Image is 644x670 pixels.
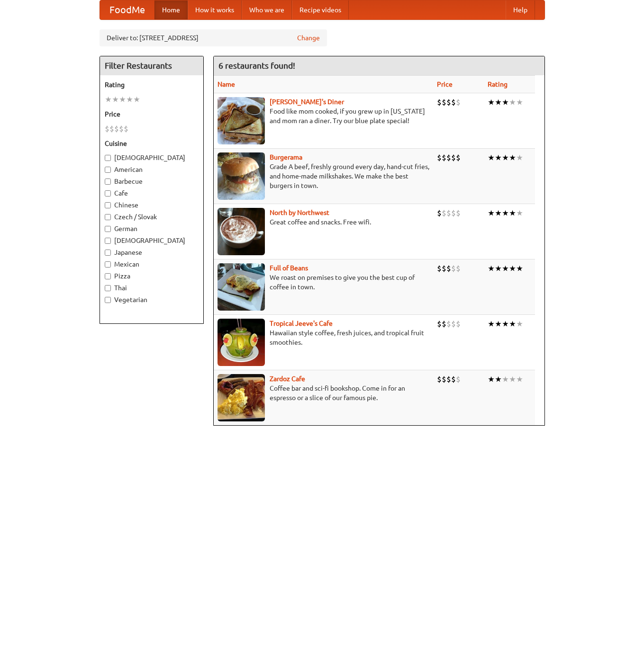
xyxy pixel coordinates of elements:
[502,152,509,163] li: ★
[218,273,429,292] p: We roast on premises to give you the best cup of coffee in town.
[495,97,502,107] li: ★
[105,259,199,269] label: Mexican
[495,263,502,274] li: ★
[105,167,111,173] input: American
[502,263,509,274] li: ★
[516,152,523,163] li: ★
[437,319,442,329] li: $
[446,263,451,274] li: $
[456,208,461,218] li: $
[270,320,333,327] a: Tropical Jeeve's Cafe
[105,109,199,119] h5: Price
[105,271,199,281] label: Pizza
[109,124,114,134] li: $
[218,384,429,402] p: Coffee bar and sci-fi bookshop. Come in for an espresso or a slice of our famous pie.
[495,319,502,329] li: ★
[114,124,119,134] li: $
[124,124,128,134] li: $
[218,319,265,366] img: jeeves.jpg
[105,124,109,134] li: $
[154,0,188,19] a: Home
[105,224,199,233] label: German
[488,152,495,163] li: ★
[270,98,344,106] a: [PERSON_NAME]'s Diner
[437,374,442,384] li: $
[270,375,305,383] a: Zardoz Cafe
[218,97,265,144] img: sallys.jpg
[105,202,111,208] input: Chinese
[502,208,509,218] li: ★
[105,212,199,222] label: Czech / Slovak
[218,374,265,421] img: zardoz.jpg
[105,226,111,232] input: German
[446,319,451,329] li: $
[442,319,446,329] li: $
[488,263,495,274] li: ★
[112,94,119,105] li: ★
[437,263,442,274] li: $
[446,374,451,384] li: $
[509,319,516,329] li: ★
[437,208,442,218] li: $
[516,263,523,274] li: ★
[502,374,509,384] li: ★
[105,295,199,304] label: Vegetarian
[105,273,111,279] input: Pizza
[516,97,523,107] li: ★
[270,153,302,161] a: Burgerama
[456,374,461,384] li: $
[509,97,516,107] li: ★
[451,152,456,163] li: $
[105,236,199,245] label: [DEMOGRAPHIC_DATA]
[105,285,111,291] input: Thai
[509,374,516,384] li: ★
[488,80,508,88] a: Rating
[442,263,446,274] li: $
[451,374,456,384] li: $
[105,200,199,210] label: Chinese
[105,297,111,303] input: Vegetarian
[488,319,495,329] li: ★
[495,152,502,163] li: ★
[105,250,111,256] input: Japanese
[451,97,456,107] li: $
[516,374,523,384] li: ★
[105,190,111,197] input: Cafe
[270,264,308,272] b: Full of Beans
[446,97,451,107] li: $
[105,214,111,220] input: Czech / Slovak
[100,0,154,19] a: FoodMe
[509,208,516,218] li: ★
[451,208,456,218] li: $
[105,177,199,186] label: Barbecue
[442,97,446,107] li: $
[218,328,429,347] p: Hawaiian style coffee, fresh juices, and tropical fruit smoothies.
[456,263,461,274] li: $
[451,319,456,329] li: $
[509,263,516,274] li: ★
[297,33,320,43] a: Change
[218,217,429,227] p: Great coffee and snacks. Free wifi.
[446,208,451,218] li: $
[105,153,199,162] label: [DEMOGRAPHIC_DATA]
[437,152,442,163] li: $
[218,61,295,70] ng-pluralize: 6 restaurants found!
[105,80,199,89] h5: Rating
[270,209,329,216] b: North by Northwest
[495,208,502,218] li: ★
[451,263,456,274] li: $
[105,165,199,174] label: American
[442,208,446,218] li: $
[446,152,451,163] li: $
[442,152,446,163] li: $
[502,319,509,329] li: ★
[242,0,292,19] a: Who we are
[456,152,461,163] li: $
[105,155,111,161] input: [DEMOGRAPHIC_DATA]
[516,208,523,218] li: ★
[218,263,265,311] img: beans.jpg
[100,29,327,46] div: Deliver to: [STREET_ADDRESS]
